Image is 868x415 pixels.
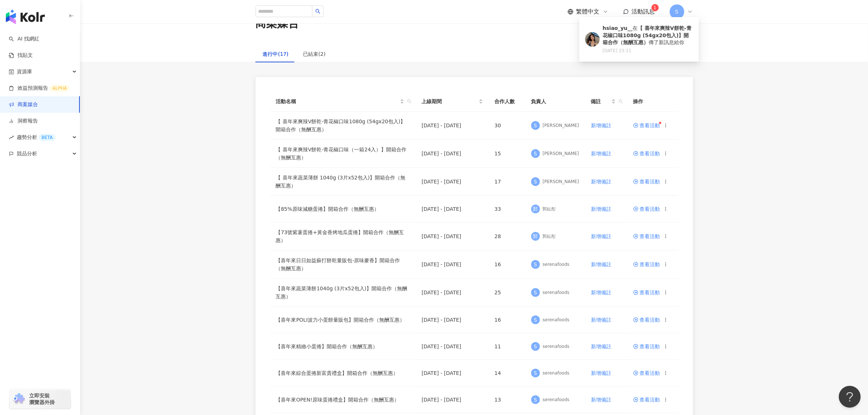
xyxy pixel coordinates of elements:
span: search [315,9,320,14]
a: 效益預測報告ALPHA [9,85,70,92]
span: 郭 [533,205,538,213]
td: 【 喜年來爽辣V餅乾-青花椒口味1080g (54gx20包入)】開箱合作（無酬互惠） [270,112,416,140]
a: 查看活動 [633,179,660,184]
span: 新增備註 [591,179,611,185]
span: S [534,150,537,158]
span: search [407,99,412,104]
button: 新增備註 [591,366,612,380]
span: search [406,96,413,107]
a: 商案媒合 [9,101,38,108]
td: 13 [489,387,525,413]
span: search [619,99,623,104]
td: [DATE] - [DATE] [416,360,489,387]
th: 合作人數 [489,92,525,112]
button: 新增備註 [591,339,612,354]
span: 競品分析 [17,146,37,162]
span: S [534,178,537,186]
td: [DATE] - [DATE] [416,196,489,222]
span: 新增備註 [591,123,611,128]
span: 活動名稱 [276,97,398,105]
a: chrome extension立即安裝 瀏覽器外掛 [9,389,71,409]
div: serenafoods [543,397,569,403]
th: 備註 [585,92,627,112]
span: 繁體中文 [576,8,600,16]
span: 上線期間 [422,97,477,105]
span: search [617,96,624,107]
span: S [534,121,537,129]
span: 活動訊息 [632,8,655,15]
span: 立即安裝 瀏覽器外掛 [29,392,55,406]
span: 新增備註 [591,397,611,403]
td: 【 喜年來爽辣V餅乾-青花椒口味（一箱24入）】開箱合作（無酬互惠） [270,140,416,168]
td: 【喜年來POLI波力小蛋餅量販包】開箱合作（無酬互惠） [270,307,416,333]
span: rise [9,135,14,140]
span: S [534,316,537,324]
a: 查看活動 [633,262,660,267]
td: 【喜年來蔬菜薄餅1040g (3片x52包入)】開箱合作（無酬互惠） [270,279,416,307]
td: 【喜年來日日如益蘇打餅乾量販包-原味麥香】開箱合作（無酬互惠） [270,251,416,279]
div: serenafoods [543,261,569,268]
a: 查看活動 [633,397,660,402]
div: [PERSON_NAME] [543,179,579,185]
td: 【73號紫薯蛋捲+黃金香烤地瓜蛋捲】開箱合作（無酬互惠） [270,222,416,251]
td: 28 [489,222,525,251]
td: 17 [489,168,525,196]
td: [DATE] - [DATE] [416,112,489,140]
span: S [675,8,678,16]
span: S [534,396,537,404]
a: 找貼文 [9,52,33,59]
a: 查看活動 [633,317,660,322]
div: BETA [39,134,55,141]
td: 16 [489,251,525,279]
th: 負責人 [525,92,585,112]
button: 新增備註 [591,118,612,133]
td: 【85%原味減糖蛋捲】開箱合作（無酬互惠） [270,196,416,222]
div: [PERSON_NAME] [543,151,579,157]
span: 新增備註 [591,317,611,323]
sup: 1 [651,4,659,11]
span: 新增備註 [591,370,611,376]
div: [DATE] 23:11 [603,48,693,54]
a: 查看活動 [633,344,660,349]
th: 操作 [627,92,678,112]
td: 16 [489,307,525,333]
div: 郭紜彤 [543,233,556,240]
button: 新增備註 [591,257,612,272]
a: 查看活動 [633,234,660,239]
div: serenafoods [543,344,569,350]
td: 【喜年來OPEN!原味蛋捲禮盒】開箱合作（無酬互惠） [270,387,416,413]
span: S [534,342,537,350]
a: 查看活動 [633,206,660,212]
td: [DATE] - [DATE] [416,387,489,413]
span: S [534,369,537,377]
td: 14 [489,360,525,387]
span: 新增備註 [591,206,611,212]
div: serenafoods [543,317,569,323]
td: [DATE] - [DATE] [416,168,489,196]
td: [DATE] - [DATE] [416,140,489,168]
span: 趨勢分析 [17,129,55,146]
td: 11 [489,333,525,360]
a: 查看活動 [633,123,660,128]
span: 查看活動 [633,151,660,156]
span: 資源庫 [17,63,32,80]
button: 新增備註 [591,392,612,407]
img: KOL Avatar [585,32,600,47]
div: 已結束(2) [303,50,326,58]
td: 33 [489,196,525,222]
th: 上線期間 [416,92,489,112]
button: 新增備註 [591,229,612,244]
button: 新增備註 [591,146,612,161]
div: serenafoods [543,370,569,376]
div: serenafoods [543,290,569,296]
span: S [534,288,537,296]
span: 新增備註 [591,261,611,267]
b: hsiao_yu__ [603,25,632,31]
td: 【喜年來精緻小蛋捲】開箱合作（無酬互惠） [270,333,416,360]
